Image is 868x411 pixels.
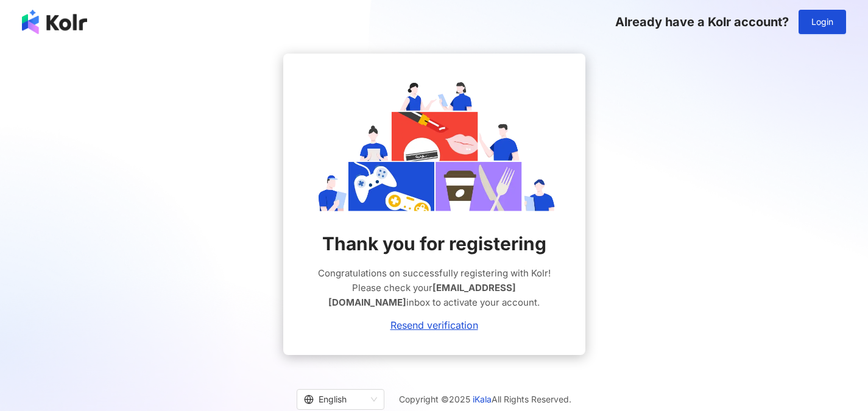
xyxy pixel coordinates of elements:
span: Congratulations on successfully registering with Kolr! Please check your inbox to activate your a... [312,266,556,310]
button: Login [799,10,846,34]
span: Login [811,17,833,27]
span: Already have a Kolr account? [615,15,789,29]
a: iKala [473,394,492,404]
div: English [304,390,366,409]
span: Copyright © 2025 All Rights Reserved. [399,392,571,407]
img: logo [22,10,87,34]
a: Resend verification [390,320,478,331]
span: [EMAIL_ADDRESS][DOMAIN_NAME] [328,282,516,308]
img: register success [312,78,556,211]
span: Thank you for registering [322,231,546,256]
